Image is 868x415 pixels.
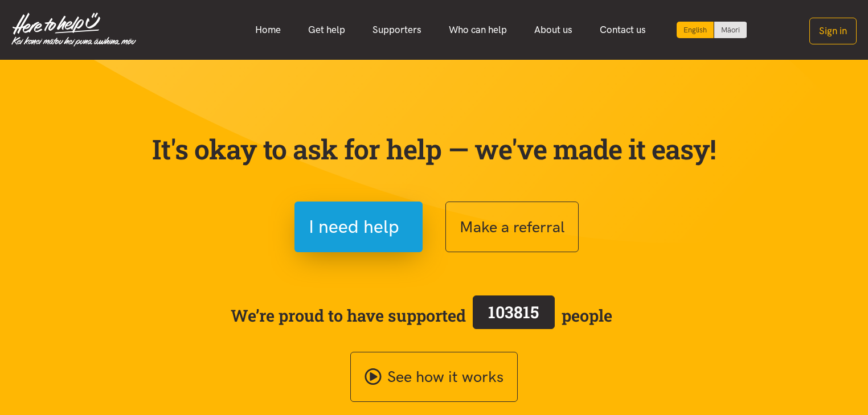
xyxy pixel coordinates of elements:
[809,18,857,44] button: Sign in
[149,133,719,166] p: It's okay to ask for help — we've made it easy!
[488,301,539,323] span: 103815
[677,22,714,38] div: Current language
[231,293,612,338] span: We’re proud to have supported people
[350,352,518,402] a: See how it works
[309,212,399,241] span: I need help
[714,22,747,38] a: Switch to Te Reo Māori
[294,202,423,252] button: I need help
[241,18,294,42] a: Home
[677,22,747,38] div: Language toggle
[359,18,435,42] a: Supporters
[11,13,136,47] img: Home
[435,18,521,42] a: Who can help
[521,18,586,42] a: About us
[294,18,359,42] a: Get help
[445,202,579,252] button: Make a referral
[466,293,562,338] a: 103815
[586,18,660,42] a: Contact us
